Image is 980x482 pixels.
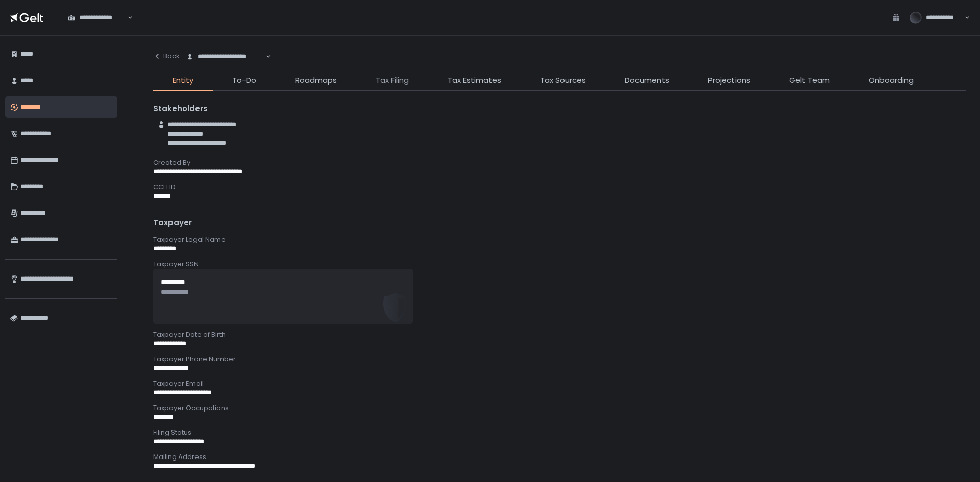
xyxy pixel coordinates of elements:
[153,330,966,339] div: Taxpayer Date of Birth
[376,74,409,86] span: Tax Filing
[153,354,966,364] div: Taxpayer Phone Number
[153,183,966,192] div: CCH ID
[180,46,271,67] div: Search for option
[708,74,750,86] span: Projections
[625,74,669,86] span: Documents
[295,74,337,86] span: Roadmaps
[153,235,966,244] div: Taxpayer Legal Name
[153,103,966,115] div: Stakeholders
[153,46,180,66] button: Back
[153,428,966,437] div: Filing Status
[153,260,966,269] div: Taxpayer SSN
[61,7,133,29] div: Search for option
[789,74,830,86] span: Gelt Team
[153,158,966,167] div: Created By
[153,52,180,61] div: Back
[153,403,966,413] div: Taxpayer Occupations
[264,52,265,62] input: Search for option
[153,379,966,388] div: Taxpayer Email
[153,217,966,229] div: Taxpayer
[869,74,914,86] span: Onboarding
[540,74,586,86] span: Tax Sources
[173,74,193,86] span: Entity
[448,74,501,86] span: Tax Estimates
[232,74,256,86] span: To-Do
[153,452,966,462] div: Mailing Address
